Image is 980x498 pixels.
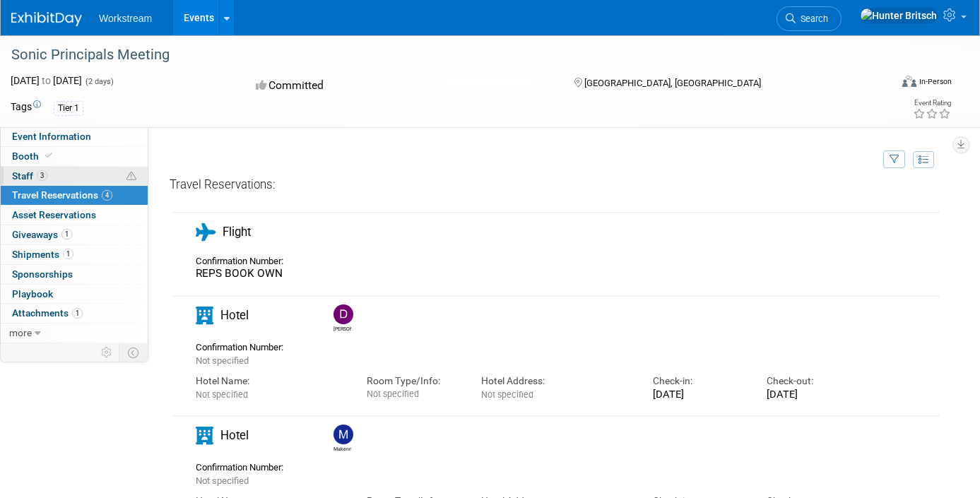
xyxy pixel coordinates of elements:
span: Giveaways [12,229,72,240]
a: Booth [1,147,148,166]
div: Sonic Principals Meeting [6,42,872,68]
div: Confirmation Number: [196,458,293,473]
span: Sponsorships [12,268,73,280]
span: 1 [61,229,72,239]
span: Not specified [196,475,249,486]
div: Event Rating [913,100,951,107]
span: 1 [63,249,73,259]
span: REPS BOOK OWN [196,267,283,280]
span: Shipments [12,249,73,260]
span: Workstream [99,13,152,24]
div: Check-out: [767,374,860,388]
span: Booth [12,150,55,162]
span: Not specified [367,389,419,399]
a: Giveaways1 [1,225,148,244]
div: Dwight Smith [330,304,355,333]
a: Playbook [1,285,148,304]
img: Makenna Clark [333,425,353,444]
td: Personalize Event Tab Strip [95,343,119,362]
div: Confirmation Number: [196,251,293,267]
div: Makenna Clark [333,444,351,453]
span: 4 [102,190,112,201]
div: [DATE] [767,388,860,401]
span: Travel Reservations [12,189,112,201]
span: Not specified [196,355,249,366]
i: Hotel [196,307,213,324]
div: Hotel Address: [481,374,631,388]
i: Hotel [196,427,213,444]
span: Asset Reservations [12,209,96,220]
div: Makenna Clark [330,425,355,453]
span: Attachments [12,307,83,319]
span: Not specified [481,389,533,400]
img: Hunter Britsch [860,8,938,23]
a: Sponsorships [1,265,148,284]
div: In-Person [919,76,952,87]
span: Flight [223,225,251,239]
img: Format-Inperson.png [902,76,916,87]
span: 1 [72,308,83,319]
span: [GEOGRAPHIC_DATA], [GEOGRAPHIC_DATA] [584,78,761,88]
a: more [1,324,148,343]
div: Hotel Name: [196,374,346,388]
span: Hotel [220,428,249,442]
span: Hotel [220,308,249,322]
i: Filter by Traveler [890,155,899,165]
i: Booth reservation complete [45,152,52,160]
div: Travel Reservations: [170,177,941,198]
div: Confirmation Number: [196,338,293,353]
div: Check-in: [653,374,746,388]
a: Asset Reservations [1,206,148,225]
i: Flight [196,223,216,241]
a: Shipments1 [1,245,148,264]
span: Playbook [12,288,53,300]
div: Event Format [813,73,952,95]
span: to [40,75,53,86]
a: Attachments1 [1,304,148,323]
div: Committed [252,73,551,98]
span: [DATE] [DATE] [11,75,82,86]
div: Tier 1 [54,101,83,116]
img: ExhibitDay [11,12,82,26]
a: Search [777,6,842,31]
span: 3 [37,170,47,181]
img: Dwight Smith [333,304,353,324]
div: Dwight Smith [333,324,351,333]
span: more [9,327,32,338]
span: (2 days) [84,77,114,86]
div: [DATE] [653,388,746,401]
a: Travel Reservations4 [1,186,148,205]
a: Staff3 [1,167,148,186]
span: Potential Scheduling Conflict -- at least one attendee is tagged in another overlapping event. [126,170,136,183]
td: Toggle Event Tabs [119,343,148,362]
td: Tags [11,100,41,116]
span: Not specified [196,389,248,400]
a: Event Information [1,127,148,146]
span: Search [796,13,828,24]
span: Staff [12,170,47,182]
div: Room Type/Info: [367,374,460,388]
span: Event Information [12,131,91,142]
